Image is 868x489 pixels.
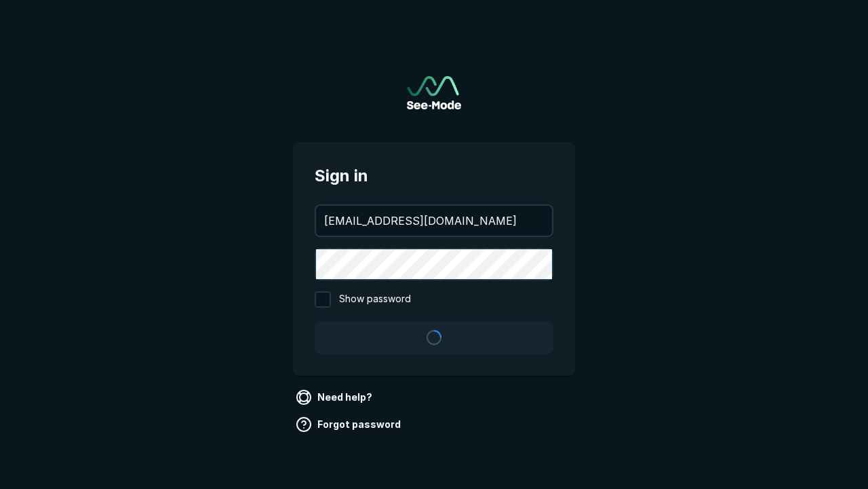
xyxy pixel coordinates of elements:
input: your@email.com [316,206,552,236]
span: Sign in [315,164,553,188]
a: Go to sign in [407,76,461,109]
img: See-Mode Logo [407,76,461,109]
a: Need help? [293,386,378,408]
a: Forgot password [293,414,406,435]
span: Show password [339,291,411,308]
